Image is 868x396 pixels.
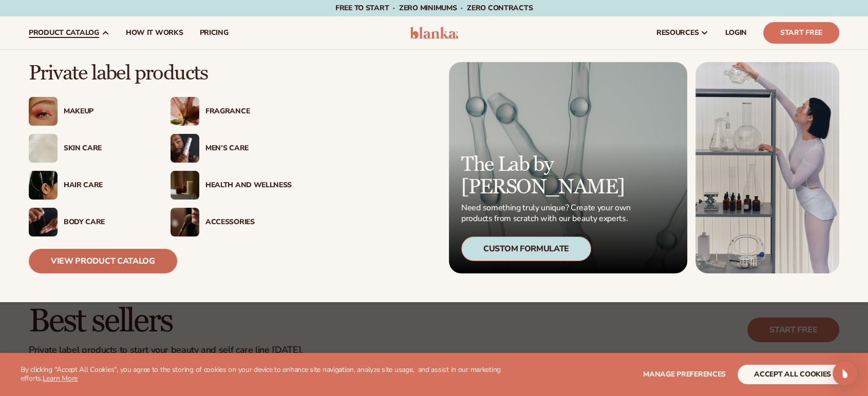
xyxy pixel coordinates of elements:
p: By clicking "Accept All Cookies", you agree to the storing of cookies on your device to enhance s... [21,366,508,383]
span: pricing [199,29,228,37]
a: Male hand applying moisturizer. Body Care [29,208,150,236]
a: resources [648,16,717,49]
a: View Product Catalog [29,249,177,273]
div: Hair Care [64,181,150,190]
a: pricing [191,16,236,49]
a: LOGIN [717,16,755,49]
span: product catalog [29,29,99,37]
p: The Lab by [PERSON_NAME] [461,153,634,199]
span: Manage preferences [643,369,726,379]
div: Skin Care [64,144,150,153]
a: Learn More [43,373,78,383]
a: Microscopic product formula. The Lab by [PERSON_NAME] Need something truly unique? Create your ow... [449,62,687,273]
img: Cream moisturizer swatch. [29,134,58,163]
img: Female in lab with equipment. [695,62,839,273]
img: Pink blooming flower. [171,97,199,126]
a: How It Works [118,16,192,49]
img: Female with glitter eye makeup. [29,97,58,126]
a: Male holding moisturizer bottle. Men’s Care [171,134,292,163]
a: Female hair pulled back with clips. Hair Care [29,171,150,200]
div: Open Intercom Messenger [833,361,857,386]
a: Pink blooming flower. Fragrance [171,97,292,126]
a: Candles and incense on table. Health And Wellness [171,171,292,200]
span: How It Works [126,29,183,37]
img: logo [410,27,459,39]
img: Female hair pulled back with clips. [29,171,58,200]
p: Need something truly unique? Create your own products from scratch with our beauty experts. [461,203,634,224]
span: resources [656,29,699,37]
img: Male hand applying moisturizer. [29,208,58,236]
div: Body Care [64,218,150,227]
a: Cream moisturizer swatch. Skin Care [29,134,150,163]
div: Custom Formulate [461,236,591,261]
a: Female with makeup brush. Accessories [171,208,292,236]
a: product catalog [21,16,118,49]
div: Makeup [64,107,150,116]
img: Candles and incense on table. [171,171,199,200]
img: Male holding moisturizer bottle. [171,134,199,163]
div: Fragrance [205,107,292,116]
button: accept all cookies [738,365,847,384]
div: Men’s Care [205,144,292,153]
a: Female with glitter eye makeup. Makeup [29,97,150,126]
div: Health And Wellness [205,181,292,190]
div: Accessories [205,218,292,227]
img: Female with makeup brush. [171,208,199,236]
p: Private label products [29,62,292,85]
span: LOGIN [725,29,747,37]
a: Start Free [763,22,839,44]
span: Free to start · ZERO minimums · ZERO contracts [335,3,533,13]
button: Manage preferences [643,365,726,384]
